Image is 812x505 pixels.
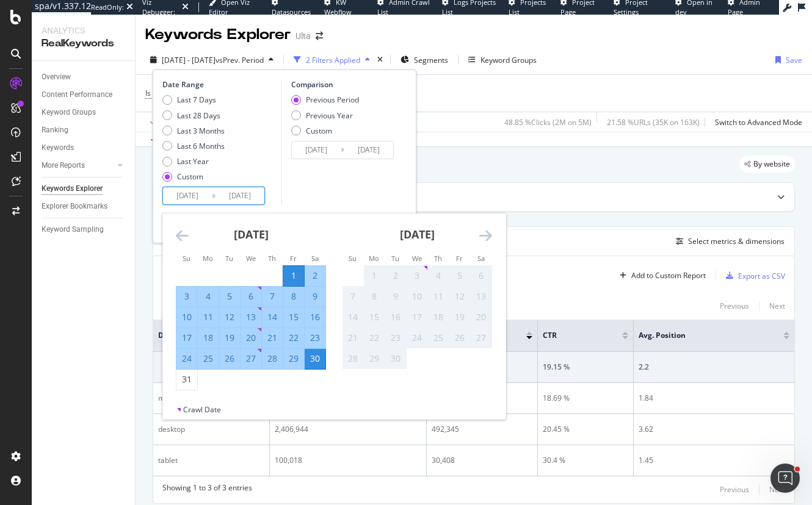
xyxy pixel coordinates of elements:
[343,328,364,348] td: Not available. Sunday, September 21, 2025
[364,311,385,323] div: 15
[349,254,357,263] small: Su
[177,141,225,151] div: Last 6 Months
[306,95,359,105] div: Previous Period
[631,272,706,279] div: Add to Custom Report
[407,332,427,344] div: 24
[145,112,181,132] button: Apply
[391,254,399,263] small: Tu
[385,328,407,348] td: Not available. Tuesday, September 23, 2025
[216,55,264,65] span: vs Prev. Period
[158,330,240,341] span: Device
[219,348,241,369] td: Selected. Tuesday, August 26, 2025
[305,270,325,282] div: 2
[396,50,453,70] button: Segments
[183,404,221,415] div: Crawl Date
[471,328,492,348] td: Not available. Saturday, September 27, 2025
[449,328,471,348] td: Not available. Friday, September 26, 2025
[385,290,406,303] div: 9
[241,290,261,303] div: 6
[162,156,225,167] div: Last Year
[432,455,532,466] div: 30,408
[283,307,305,328] td: Selected. Friday, August 15, 2025
[306,110,353,121] div: Previous Year
[176,328,198,348] td: Selected. Sunday, August 17, 2025
[385,348,407,369] td: Not available. Tuesday, September 30, 2025
[295,30,311,42] div: Ulta
[449,286,471,307] td: Not available. Friday, September 12, 2025
[177,156,209,167] div: Last Year
[720,484,749,495] div: Previous
[291,126,359,136] div: Custom
[219,353,240,365] div: 26
[449,332,470,344] div: 26
[471,332,491,344] div: 27
[428,265,449,286] td: Not available. Thursday, September 4, 2025
[364,348,385,369] td: Not available. Monday, September 29, 2025
[176,373,197,385] div: 31
[364,286,385,307] td: Not available. Monday, September 8, 2025
[407,290,427,303] div: 10
[290,254,297,263] small: Fr
[364,290,385,303] div: 8
[407,328,428,348] td: Not available. Wednesday, September 24, 2025
[305,265,326,286] td: Selected. Saturday, August 2, 2025
[721,266,785,285] button: Export as CSV
[283,270,304,282] div: 1
[262,307,283,328] td: Selected. Thursday, August 14, 2025
[471,311,491,323] div: 20
[158,424,264,435] div: desktop
[42,141,74,154] div: Keywords
[162,95,225,105] div: Last 7 Days
[145,50,278,70] button: [DATE] - [DATE]vsPrev. Period
[219,332,240,344] div: 19
[385,311,406,323] div: 16
[449,290,470,303] div: 12
[407,286,428,307] td: Not available. Wednesday, September 10, 2025
[639,455,789,466] div: 1.45
[369,254,379,263] small: Mo
[385,265,407,286] td: Not available. Tuesday, September 2, 2025
[607,117,700,127] div: 21.58 % URLs ( 35K on 163K )
[283,348,305,369] td: Selected. Friday, August 29, 2025
[42,71,126,84] a: Overview
[479,228,492,243] div: Move forward to switch to the next month.
[42,141,126,154] a: Keywords
[428,328,449,348] td: Not available. Thursday, September 25, 2025
[176,228,189,243] div: Move backward to switch to the previous month.
[241,328,262,348] td: Selected. Wednesday, August 20, 2025
[283,328,305,348] td: Selected. Friday, August 22, 2025
[219,290,240,303] div: 5
[241,286,262,307] td: Selected. Wednesday, August 6, 2025
[432,424,532,435] div: 492,345
[343,290,363,303] div: 7
[543,362,629,373] div: 19.15 %
[471,290,491,303] div: 13
[769,301,785,311] div: Next
[291,110,359,121] div: Previous Year
[344,141,393,159] input: End Date
[42,182,126,195] a: Keywords Explorer
[198,286,219,307] td: Selected. Monday, August 4, 2025
[262,332,283,344] div: 21
[543,393,629,404] div: 18.69 %
[343,307,364,328] td: Not available. Sunday, September 14, 2025
[162,55,216,65] span: [DATE] - [DATE]
[198,307,219,328] td: Selected. Monday, August 11, 2025
[283,311,304,323] div: 15
[364,328,385,348] td: Not available. Monday, September 22, 2025
[162,482,252,497] div: Showing 1 to 3 of 3 entries
[305,328,326,348] td: Selected. Saturday, August 23, 2025
[42,124,126,137] a: Ranking
[268,254,276,263] small: Th
[343,286,364,307] td: Not available. Sunday, September 7, 2025
[463,50,542,70] button: Keyword Groups
[471,307,492,328] td: Not available. Saturday, September 20, 2025
[145,24,291,45] div: Keywords Explorer
[241,348,262,369] td: Selected. Wednesday, August 27, 2025
[769,299,785,313] button: Next
[262,290,283,303] div: 7
[471,265,492,286] td: Not available. Saturday, September 6, 2025
[385,286,407,307] td: Not available. Tuesday, September 9, 2025
[234,227,269,242] strong: [DATE]
[42,71,71,84] div: Overview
